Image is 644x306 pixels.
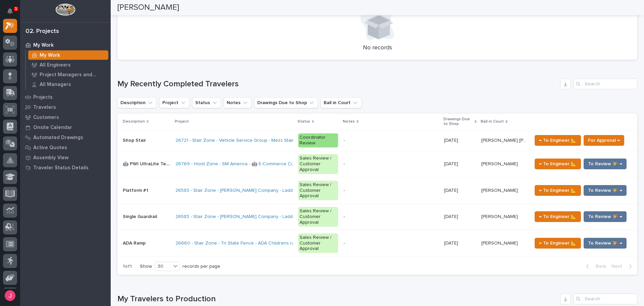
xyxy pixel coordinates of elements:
p: [DATE] [444,213,460,220]
p: Onsite Calendar [33,125,72,131]
p: No records [125,44,629,52]
p: My Work [40,52,60,58]
p: Status [298,118,310,125]
p: records per page [182,264,220,269]
a: Travelers [20,102,111,112]
p: Project Managers and Engineers [40,72,106,78]
a: 26721 - Stair Zone - Vehicle Service Group - Mezz Stairs [175,138,296,143]
p: Description [123,118,145,125]
div: 30 [155,263,171,270]
p: Drawings Due to Shop [443,116,473,128]
button: To Review 👨‍🏭 → [584,238,627,249]
a: My Work [26,50,111,60]
a: All Engineers [26,60,111,70]
span: Next [611,263,626,269]
p: [DATE] [444,136,460,143]
a: Projects [20,92,111,102]
p: 🤖 PWI UltraLite Telescoping Gantry Crane (12' – 16' HUB Range) [123,160,171,167]
a: Customers [20,112,111,122]
p: 1 of 1 [117,258,137,275]
p: Notes [343,118,355,125]
button: Project [159,97,190,108]
p: Brian Bontrager [481,213,519,220]
div: - [343,241,345,246]
tr: ADA RampADA Ramp 26660 - Stair Zone - Tri State Fence - ADA Childrens ramp Sales Review / Custome... [117,230,637,257]
button: Ball in Court [321,97,362,108]
p: Project [175,118,189,125]
span: ← To Engineer 📐 [539,160,577,168]
p: [DATE] [444,239,460,246]
button: Status [192,97,221,108]
p: Assembly View [33,155,68,161]
span: To Review 👨‍🏭 → [588,239,622,247]
div: Sales Review / Customer Approval [298,207,338,226]
a: Assembly View [20,152,111,163]
p: Shop Stair [123,136,147,143]
p: Single Guardrail [123,213,158,220]
p: Automated Drawings [33,135,83,141]
img: Workspace Logo [55,3,75,16]
tr: Single GuardrailSingle Guardrail 26583 - Stair Zone - [PERSON_NAME] Company - Ladder with Platfor... [117,204,637,230]
button: ← To Engineer 📐 [535,238,581,249]
span: ← To Engineer 📐 [539,186,577,194]
p: Ball in Court [481,118,504,125]
a: 26583 - Stair Zone - [PERSON_NAME] Company - Ladder with Platform [175,188,326,193]
span: For Approval → [588,136,620,144]
p: Michelle Moore [481,160,519,167]
button: ← To Engineer 📐 [535,211,581,222]
div: - [343,188,345,193]
input: Search [574,79,637,89]
button: Next [609,263,637,269]
h1: My Recently Completed Travelers [117,79,557,89]
button: To Review 👨‍🏭 → [584,159,627,169]
button: Notes [224,97,252,108]
a: My Work [20,40,111,50]
button: users-avatar [3,289,17,303]
a: 26660 - Stair Zone - Tri State Fence - ADA Childrens ramp [175,241,301,246]
p: Active Quotes [33,145,67,151]
span: Back [592,263,606,269]
p: Brian Bontrager [481,239,519,246]
p: Projects [33,94,53,100]
button: Notifications [3,4,17,18]
a: Automated Drawings [20,132,111,142]
button: To Review 👨‍🏭 → [584,185,627,196]
a: All Managers [26,80,111,89]
h2: [PERSON_NAME] [117,3,179,12]
a: 26769 - Hoist Zone - SM America - 🤖 E-Commerce Custom Crane(s) [175,161,324,167]
div: - [343,138,345,143]
tr: 🤖 PWI UltraLite Telescoping Gantry Crane (12' – 16' HUB Range)🤖 PWI UltraLite Telescoping Gantry ... [117,151,637,177]
div: Sales Review / Customer Approval [298,233,338,253]
p: Customers [33,115,59,121]
button: ← To Engineer 📐 [535,159,581,169]
tr: Platform #1Platform #1 26583 - Stair Zone - [PERSON_NAME] Company - Ladder with Platform Sales Re... [117,177,637,204]
a: Onsite Calendar [20,122,111,132]
span: To Review 👨‍🏭 → [588,160,622,168]
span: To Review 👨‍🏭 → [588,186,622,194]
p: Show [140,264,152,269]
p: All Engineers [40,62,71,68]
button: Back [581,263,609,269]
span: To Review 👨‍🏭 → [588,213,622,221]
div: 02. Projects [25,28,59,35]
p: My Work [33,42,54,48]
p: Platform #1 [123,186,150,193]
a: Project Managers and Engineers [26,70,111,79]
a: Traveler Status Details [20,163,111,173]
button: ← To Engineer 📐 [535,185,581,196]
p: Brian Bontrager [481,186,519,193]
div: Coordinator Review [298,133,338,147]
h1: My Travelers to Production [117,294,557,304]
p: [DATE] [444,160,460,167]
div: Sales Review / Customer Approval [298,181,338,200]
input: Search [574,294,637,304]
p: Traveler Status Details [33,165,89,171]
span: ← To Engineer 📐 [539,239,577,247]
span: ← To Engineer 📐 [539,213,577,221]
div: - [343,214,345,220]
p: [DATE] [444,186,460,193]
div: - [343,161,345,167]
button: Drawings Due to Shop [254,97,318,108]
